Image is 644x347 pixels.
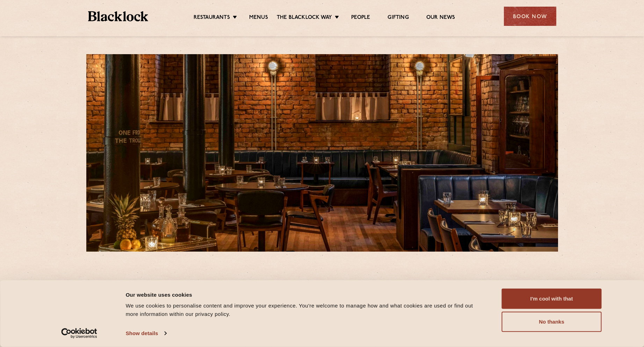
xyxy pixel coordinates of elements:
[504,7,556,26] div: Book Now
[126,302,486,318] div: We use cookies to personalise content and improve your experience. You're welcome to manage how a...
[88,11,149,21] img: BL_Textured_Logo-footer-cropped.svg
[502,289,602,309] button: I'm cool with that
[49,328,110,339] a: Usercentrics Cookiebot - opens in a new window
[351,14,370,22] a: People
[502,312,602,332] button: No thanks
[388,14,408,22] a: Gifting
[277,14,332,22] a: The Blacklock Way
[126,290,486,299] div: Our website uses cookies
[194,14,230,22] a: Restaurants
[249,14,268,22] a: Menus
[426,14,455,22] a: Our News
[126,328,166,339] a: Show details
